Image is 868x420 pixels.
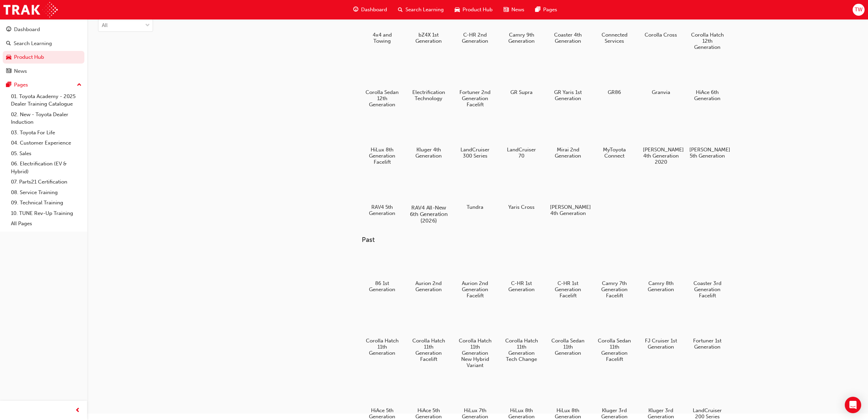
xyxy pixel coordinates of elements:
span: car-icon [455,5,460,14]
a: Corolla Hatch 11th Generation Facelift [408,307,449,365]
h5: RAV4 5th Generation [364,204,400,216]
a: Yaris Cross [501,173,542,213]
a: Fortuner 2nd Generation Facelift [455,58,496,110]
a: Camry 9th Generation [501,1,542,46]
h5: MyToyota Connect [596,147,632,159]
a: MyToyota Connect [594,116,635,161]
a: FJ Cruiser 1st Generation [640,307,681,353]
a: C-HR 2nd Generation [455,1,496,46]
a: News [3,65,84,78]
span: down-icon [145,21,150,30]
a: 05. Sales [8,148,84,159]
a: 03. Toyota For Life [8,127,84,138]
a: HiLux 8th Generation Facelift [362,116,403,167]
a: Coaster 3rd Generation Facelift [687,249,728,301]
button: TW [853,4,865,16]
a: RAV4 5th Generation [362,173,403,219]
span: guage-icon [6,27,11,33]
h5: 4x4 and Towing [364,32,400,44]
h5: Corolla Hatch 11th Generation Tech Change [504,338,539,362]
h5: Camry 8th Generation [643,280,679,293]
a: Product Hub [3,51,84,64]
h5: Camry 9th Generation [504,32,539,44]
a: Kluger 4th Generation [408,116,449,161]
a: Camry 7th Generation Facelift [594,249,635,301]
h5: LandCruiser 70 [504,147,539,159]
div: Dashboard [14,26,40,33]
div: All [102,22,108,29]
h5: [PERSON_NAME] 5th Generation [689,147,725,159]
a: [PERSON_NAME] 4th Generation 2020 [640,116,681,167]
a: 07. Parts21 Certification [8,177,84,187]
span: pages-icon [535,5,540,14]
a: GR Yaris 1st Generation [548,58,589,104]
h5: GR Yaris 1st Generation [550,89,586,101]
h5: C-HR 1st Generation Facelift [550,280,586,299]
a: 08. Service Training [8,187,84,198]
a: Corolla Sedan 11th Generation [548,307,589,359]
span: Product Hub [463,6,493,14]
h5: HiAce 6th Generation [689,89,725,101]
h5: Corolla Sedan 12th Generation [364,89,400,108]
h5: Corolla Cross [643,32,679,38]
h5: Mirai 2nd Generation [550,147,586,159]
span: prev-icon [75,406,80,415]
h5: Corolla Hatch 11th Generation [364,338,400,356]
div: Open Intercom Messenger [845,397,861,413]
h5: Tundra [457,204,493,210]
a: guage-iconDashboard [348,3,392,17]
span: Dashboard [361,6,387,14]
h5: Connected Services [596,32,632,44]
a: 86 1st Generation [362,249,403,295]
span: guage-icon [353,5,358,14]
h5: RAV4 All-New 6th Generation (2026) [410,204,447,224]
a: Dashboard [3,23,84,36]
a: search-iconSearch Learning [392,3,449,17]
a: Fortuner 1st Generation [687,307,728,353]
h5: Kluger 3rd Generation [596,407,632,420]
button: Pages [3,79,84,91]
h5: 86 1st Generation [364,280,400,293]
span: search-icon [6,41,11,47]
a: Camry 8th Generation [640,249,681,295]
a: GR86 [594,58,635,98]
span: search-icon [398,5,403,14]
h5: Corolla Hatch 11th Generation Facelift [411,338,446,362]
h5: HiLux 8th Generation [504,407,539,420]
h5: C-HR 1st Generation [504,280,539,293]
h5: HiLux 8th Generation Facelift [364,147,400,165]
a: Corolla Sedan 12th Generation [362,58,403,110]
a: 04. Customer Experience [8,138,84,148]
a: [PERSON_NAME] 5th Generation [687,116,728,161]
a: GR Supra [501,58,542,98]
span: TW [855,6,863,14]
a: Tundra [455,173,496,213]
a: Corolla Cross [640,1,681,40]
h5: Camry 7th Generation Facelift [596,280,632,299]
a: 06. Electrification (EV & Hybrid) [8,159,84,177]
a: Coaster 4th Generation [548,1,589,46]
h5: Coaster 4th Generation [550,32,586,44]
a: Corolla Hatch 12th Generation [687,1,728,53]
span: pages-icon [6,82,11,88]
h5: Corolla Hatch 12th Generation [689,32,725,50]
h5: Aurion 2nd Generation Facelift [457,280,493,299]
h5: Corolla Sedan 11th Generation Facelift [596,338,632,362]
a: pages-iconPages [530,3,563,17]
span: Pages [543,6,557,14]
h5: Corolla Sedan 11th Generation [550,338,586,356]
h5: Kluger 4th Generation [411,147,446,159]
span: News [511,6,524,14]
h5: LandCruiser 300 Series [457,147,493,159]
a: RAV4 All-New 6th Generation (2026) [408,173,449,225]
span: car-icon [6,54,11,60]
h5: bZ4X 1st Generation [411,32,446,44]
h5: [PERSON_NAME] 4th Generation 2020 [643,147,679,165]
a: Corolla Hatch 11th Generation New Hybrid Variant [455,307,496,371]
a: Corolla Hatch 11th Generation Tech Change [501,307,542,365]
div: Pages [14,81,28,89]
a: 01. Toyota Academy - 2025 Dealer Training Catalogue [8,91,84,109]
h5: Yaris Cross [504,204,539,210]
h5: Aurion 2nd Generation [411,280,446,293]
